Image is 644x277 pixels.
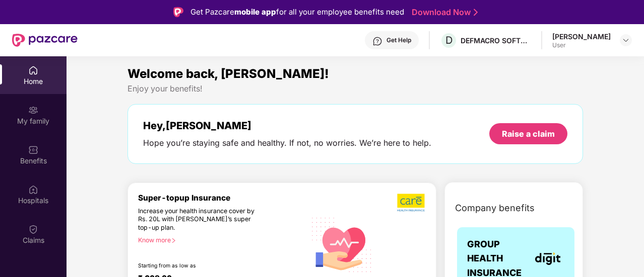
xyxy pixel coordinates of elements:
[234,7,276,17] strong: mobile app
[397,193,426,212] img: b5dec4f62d2307b9de63beb79f102df3.png
[552,32,611,41] div: [PERSON_NAME]
[138,262,263,269] div: Starting from as low as
[143,120,431,132] div: Hey, [PERSON_NAME]
[171,238,176,243] span: right
[12,34,78,47] img: New Pazcare Logo
[372,36,382,46] img: svg+xml;base64,PHN2ZyBpZD0iSGVscC0zMngzMiIgeG1sbnM9Imh0dHA6Ly93d3cudzMub3JnLzIwMDAvc3ZnIiB3aWR0aD...
[461,36,531,45] div: DEFMACRO SOFTWARE PRIVATE LIMITED
[622,36,630,44] img: svg+xml;base64,PHN2ZyBpZD0iRHJvcGRvd24tMzJ4MzIiIHhtbG5zPSJodHRwOi8vd3d3LnczLm9yZy8yMDAwL3N2ZyIgd2...
[28,65,38,75] img: svg+xml;base64,PHN2ZyBpZD0iSG9tZSIgeG1sbnM9Imh0dHA6Ly93d3cudzMub3JnLzIwMDAvc3ZnIiB3aWR0aD0iMjAiIG...
[127,66,329,81] span: Welcome back, [PERSON_NAME]!
[190,6,404,18] div: Get Pazcare for all your employee benefits need
[28,145,38,155] img: svg+xml;base64,PHN2ZyBpZD0iQmVuZWZpdHMiIHhtbG5zPSJodHRwOi8vd3d3LnczLm9yZy8yMDAwL3N2ZyIgd2lkdGg9Ij...
[28,184,38,195] img: svg+xml;base64,PHN2ZyBpZD0iSG9zcGl0YWxzIiB4bWxucz0iaHR0cDovL3d3dy53My5vcmcvMjAwMC9zdmciIHdpZHRoPS...
[552,41,611,49] div: User
[502,128,555,139] div: Raise a claim
[387,36,411,44] div: Get Help
[173,7,183,17] img: Logo
[28,105,38,115] img: svg+xml;base64,PHN2ZyB3aWR0aD0iMjAiIGhlaWdodD0iMjAiIHZpZXdCb3g9IjAgMCAyMCAyMCIgZmlsbD0ibm9uZSIgeG...
[28,224,38,234] img: svg+xml;base64,PHN2ZyBpZD0iQ2xhaW0iIHhtbG5zPSJodHRwOi8vd3d3LnczLm9yZy8yMDAwL3N2ZyIgd2lkdGg9IjIwIi...
[474,7,478,18] img: Stroke
[143,138,431,148] div: Hope you’re staying safe and healthy. If not, no worries. We’re here to help.
[535,252,560,265] img: insurerLogo
[412,7,475,18] a: Download Now
[445,34,453,46] span: D
[127,83,583,94] div: Enjoy your benefits!
[455,201,535,215] span: Company benefits
[138,236,300,243] div: Know more
[138,207,263,232] div: Increase your health insurance cover by Rs. 20L with [PERSON_NAME]’s super top-up plan.
[138,193,306,203] div: Super-topup Insurance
